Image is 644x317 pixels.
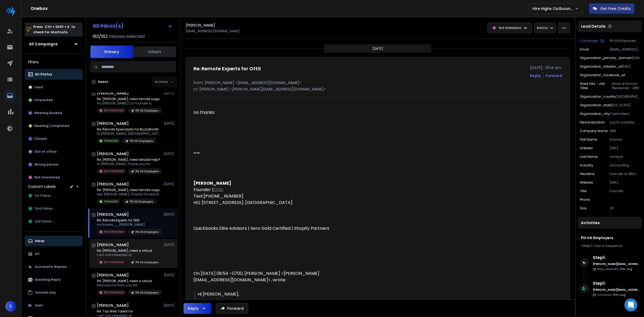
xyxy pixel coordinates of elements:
p: Get Free Credits [600,6,631,11]
span: 162 / 162 [93,33,108,40]
p: [EMAIL_ADDRESS][DOMAIN_NAME] [610,47,640,52]
p: Sent [35,303,43,308]
h3: Inboxes selected [109,33,145,40]
p: Not Interested [104,108,124,112]
button: Reply [530,73,541,78]
p: Re: Remote Experts for Ottit [97,218,161,223]
p: [DATE] [164,212,176,217]
button: Reply [184,303,211,314]
p: size [580,206,586,210]
p: organization_country [580,94,616,99]
p: PH VA Employers [136,109,159,113]
p: Meeting Booked [34,111,62,115]
button: Forward [216,303,248,314]
p: Saman [610,137,640,142]
p: from: [PERSON_NAME] <[EMAIL_ADDRESS][DOMAIN_NAME]> [193,80,562,85]
p: Phone [580,198,590,202]
p: Interested [104,199,118,203]
p: linkedin [580,146,593,150]
p: Last Name [580,155,597,159]
button: Primary [90,45,133,58]
h1: All Campaigns [29,41,58,47]
button: S [5,301,16,312]
p: Head of Human Resources - Ottit Inc. - Ecommerce Bookkeeping [612,82,640,90]
p: Press to check for shortcuts. [33,24,75,35]
div: Reply [188,306,199,311]
h1: [PERSON_NAME] [97,121,129,126]
font: __ [193,148,200,154]
span: Ctrl + Shift + k [44,24,70,30]
p: [EMAIL_ADDRESS][DOMAIN_NAME] [186,29,240,33]
p: Reply Received [597,267,632,271]
p: Re: [PERSON_NAME], need a virtual [97,279,161,283]
button: Interested [25,95,83,105]
div: Open Intercom Messenger [624,298,637,311]
p: [DOMAIN_NAME] [632,56,640,60]
font: HQ: [STREET_ADDRESS]. [GEOGRAPHIC_DATA] [193,199,292,206]
p: [DATE] [164,182,176,186]
p: PH VA Employers [130,139,153,143]
span: 1 day in sequence [592,243,622,248]
p: Unread only [35,290,56,295]
h1: [PERSON_NAME] [97,272,129,278]
button: Campaign [580,39,604,43]
p: Lead Details [581,24,606,29]
p: Hi [PERSON_NAME], Thank you for [97,162,161,166]
p: Add to [537,26,548,30]
button: Not Interested [25,172,83,183]
p: [US_STATE] [612,103,640,107]
h1: [PERSON_NAME] [97,151,129,156]
p: [DATE] : 10:14 am [530,65,562,70]
p: Meeting Completed [34,124,69,128]
p: Interested [104,139,118,143]
p: Remove me from you list [97,283,161,287]
div: Activities [578,217,642,229]
p: Re: [PERSON_NAME], need remote support? [97,97,161,101]
h1: Onebox [31,5,529,12]
h6: Step 1 : [593,254,640,261]
p: Automatic Replies [35,265,67,269]
p: to: [PERSON_NAME] <[PERSON_NAME][EMAIL_ADDRESS][DOMAIN_NAME]> [193,86,562,92]
b: [PERSON_NAME] [193,180,231,186]
span: 2nd Follow-up [35,206,58,211]
button: Others [133,46,176,58]
h1: [PERSON_NAME] [97,242,129,247]
p: [URL][DOMAIN_NAME] [610,146,640,150]
p: Costa Mesa [610,112,640,116]
div: Founder | [193,141,350,257]
button: Closed [25,133,83,144]
p: PH VA Employers [136,260,159,264]
h1: [PERSON_NAME] [97,90,129,96]
button: All Inbox(s) [88,20,177,31]
p: industry [580,163,593,167]
button: Meeting Booked [25,108,83,118]
p: organization_city [580,112,609,116]
button: Wrong person [25,159,83,170]
p: Founder of Ottit | The full suite bookkeeping firm supporting fast-growing Shopify and SaaS compa... [610,172,640,176]
h6: [PERSON_NAME][EMAIL_ADDRESS][DOMAIN_NAME] [593,262,640,266]
h3: Custom Labels [28,184,56,189]
button: All [25,249,83,259]
button: Inbox [25,236,83,246]
p: Izadiyar [610,155,640,159]
span: 13th, Aug [613,293,625,297]
h1: [PERSON_NAME] [97,181,129,187]
p: Not Interested [104,230,124,234]
p: 26 [610,206,640,210]
label: Select [98,80,108,84]
a: Ottit [213,187,223,193]
h1: PH VA Employers [581,235,639,241]
p: Email [580,47,589,52]
p: Wrong person [34,162,58,167]
p: Out of office [34,150,57,154]
span: 3rd Follow-up [35,219,57,224]
h1: Re: Remote Experts for Ottit [193,65,261,72]
p: All [35,252,39,256]
p: Campaign [580,39,598,43]
p: Not Interested [104,169,124,173]
p: PH VA Employers [136,291,159,295]
p: Ottit [610,129,640,133]
h1: [PERSON_NAME] [97,303,129,308]
p: [URL][DOMAIN_NAME] [622,64,640,69]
